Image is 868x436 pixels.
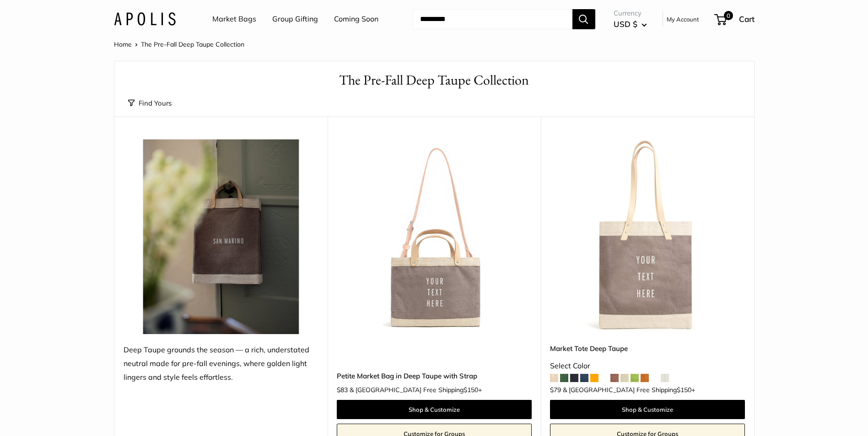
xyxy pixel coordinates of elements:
[350,387,482,393] span: & [GEOGRAPHIC_DATA] Free Shipping +
[550,400,745,419] a: Shop & Customize
[114,12,176,26] img: Apolis
[667,14,699,25] a: My Account
[337,400,532,419] a: Shop & Customize
[413,9,572,29] input: Search...
[114,38,244,50] nav: Breadcrumb
[124,139,318,334] img: Deep Taupe grounds the season — a rich, understated neutral made for pre-fall evenings, where gol...
[563,387,695,393] span: & [GEOGRAPHIC_DATA] Free Shipping +
[550,359,745,373] div: Select Color
[614,17,647,32] button: USD $
[677,386,691,394] span: $150
[212,12,256,26] a: Market Bags
[337,139,532,334] img: Petite Market Bag in Deep Taupe with Strap
[464,386,478,394] span: $150
[550,386,561,394] span: $79
[128,70,740,90] h1: The Pre-Fall Deep Taupe Collection
[337,371,532,381] a: Petite Market Bag in Deep Taupe with Strap
[124,343,318,384] div: Deep Taupe grounds the season — a rich, understated neutral made for pre-fall evenings, where gol...
[128,97,172,110] button: Find Yours
[334,12,378,26] a: Coming Soon
[272,12,318,26] a: Group Gifting
[614,19,637,29] span: USD $
[337,139,532,334] a: Petite Market Bag in Deep Taupe with StrapPetite Market Bag in Deep Taupe with Strap
[337,386,348,394] span: $83
[572,9,595,29] button: Search
[723,11,733,20] span: 0
[614,7,647,20] span: Currency
[715,12,755,27] a: 0 Cart
[141,40,244,48] span: The Pre-Fall Deep Taupe Collection
[114,40,132,48] a: Home
[550,343,745,354] a: Market Tote Deep Taupe
[739,14,755,24] span: Cart
[550,139,745,334] a: Market Tote Deep TaupeMarket Tote Deep Taupe
[550,139,745,334] img: Market Tote Deep Taupe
